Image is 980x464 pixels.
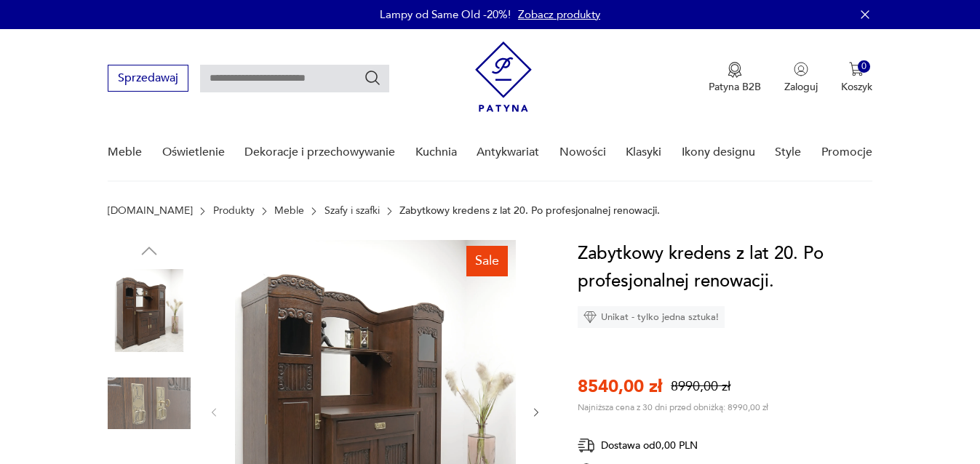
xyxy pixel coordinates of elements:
[626,124,661,180] a: Klasyki
[108,124,142,180] a: Meble
[364,69,381,87] button: Szukaj
[821,124,872,180] a: Promocje
[415,124,457,180] a: Kuchnia
[108,65,188,92] button: Sprzedawaj
[578,240,883,295] h1: Zabytkowy kredens z lat 20. Po profesjonalnej renowacji.
[709,80,761,94] p: Patyna B2B
[324,205,380,217] a: Szafy i szafki
[108,205,193,217] a: [DOMAIN_NAME]
[108,362,191,445] img: Zdjęcie produktu Zabytkowy kredens z lat 20. Po profesjonalnej renowacji.
[775,124,801,180] a: Style
[213,205,255,217] a: Produkty
[559,124,606,180] a: Nowości
[108,74,188,84] a: Sprzedawaj
[477,124,539,180] a: Antykwariat
[583,311,597,324] img: Ikona diamentu
[466,246,508,276] div: Sale
[244,124,395,180] a: Dekoracje i przechowywanie
[849,62,864,76] img: Ikona koszyka
[578,436,595,455] img: Ikona dostawy
[108,269,191,352] img: Zdjęcie produktu Zabytkowy kredens z lat 20. Po profesjonalnej renowacji.
[709,62,761,94] a: Ikona medaluPatyna B2B
[518,7,600,22] a: Zobacz produkty
[578,436,752,455] div: Dostawa od 0,00 PLN
[380,7,511,22] p: Lampy od Same Old -20%!
[475,41,532,112] img: Patyna - sklep z meblami i dekoracjami vintage
[841,80,872,94] p: Koszyk
[578,375,662,399] p: 8540,00 zł
[162,124,225,180] a: Oświetlenie
[728,62,742,78] img: Ikona medalu
[784,80,818,94] p: Zaloguj
[841,62,872,94] button: 0Koszyk
[709,62,761,94] button: Patyna B2B
[399,205,660,217] p: Zabytkowy kredens z lat 20. Po profesjonalnej renowacji.
[858,60,870,73] div: 0
[784,62,818,94] button: Zaloguj
[671,377,730,396] p: 8990,00 zł
[682,124,755,180] a: Ikony designu
[578,401,768,413] p: Najniższa cena z 30 dni przed obniżką: 8990,00 zł
[794,62,808,76] img: Ikonka użytkownika
[578,306,725,328] div: Unikat - tylko jedna sztuka!
[274,205,304,217] a: Meble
